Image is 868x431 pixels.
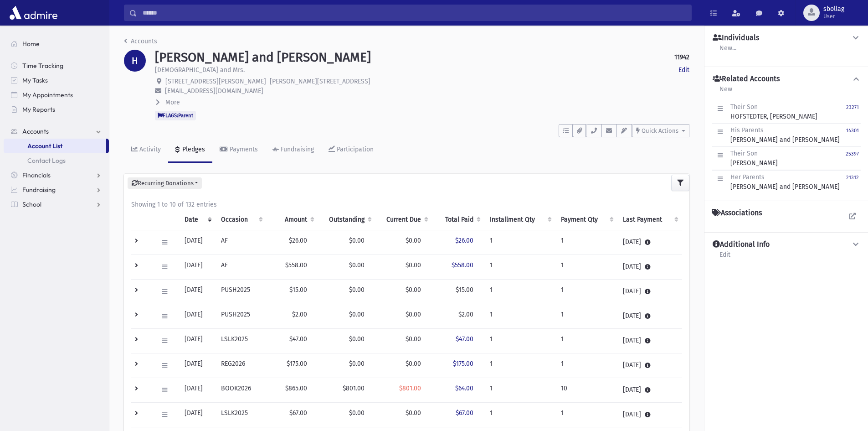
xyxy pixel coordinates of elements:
td: 1 [484,403,555,427]
button: Additional Info [712,240,861,249]
span: $0.00 [349,360,365,368]
span: $0.00 [406,237,421,244]
th: Current Due: activate to sort column ascending [375,209,432,230]
div: Pledges [180,145,205,153]
input: Search [137,5,691,21]
span: $175.00 [453,360,473,368]
td: 1 [484,255,555,280]
span: $26.00 [455,237,473,244]
span: Account List [27,142,62,150]
td: [DATE] [179,353,216,378]
td: $15.00 [267,280,318,304]
span: $67.00 [456,409,473,417]
a: 14301 [846,125,859,145]
span: Accounts [22,127,49,135]
span: Their Son [730,103,758,111]
td: PUSH2025 [216,304,267,329]
td: 1 [484,304,555,329]
button: Individuals [712,33,861,43]
td: REG2026 [216,353,267,378]
a: Pledges [168,137,212,163]
a: Payments [212,137,265,163]
td: 1 [555,280,617,304]
td: BOOK2026 [216,378,267,403]
th: Payment Qty: activate to sort column ascending [555,209,617,230]
span: Her Parents [730,173,765,181]
span: $0.00 [349,261,365,269]
td: [DATE] [179,329,216,353]
th: Last Payment: activate to sort column ascending [617,209,682,230]
td: $558.00 [267,255,318,280]
td: 1 [484,329,555,353]
a: Financials [4,168,109,182]
span: Time Tracking [22,62,63,70]
a: Accounts [4,124,109,139]
a: My Reports [4,102,109,117]
div: Payments [228,145,258,153]
td: 1 [555,353,617,378]
td: [DATE] [179,280,216,304]
span: sbollag [823,5,844,13]
a: Activity [124,137,168,163]
span: $0.00 [349,286,365,294]
span: Fundraising [22,186,56,194]
a: My Tasks [4,73,109,88]
div: [PERSON_NAME] [730,149,778,168]
td: $47.00 [267,329,318,353]
td: [DATE] [179,378,216,403]
td: [DATE] [179,304,216,329]
span: His Parents [730,126,764,134]
td: 1 [484,230,555,255]
td: [DATE] [617,353,682,378]
td: 1 [555,403,617,427]
th: Occasion : activate to sort column ascending [216,209,267,230]
span: $558.00 [452,261,473,269]
td: $2.00 [267,304,318,329]
span: Financials [22,171,51,179]
span: $0.00 [406,409,421,417]
td: $865.00 [267,378,318,403]
span: $0.00 [406,360,421,368]
td: [DATE] [179,230,216,255]
a: My Appointments [4,88,109,102]
h4: Individuals [713,33,759,43]
td: LSLK2025 [216,403,267,427]
a: Home [4,36,109,51]
div: Activity [138,145,161,153]
small: 23271 [846,104,859,110]
strong: 11942 [674,52,689,62]
th: Amount: activate to sort column ascending [267,209,318,230]
span: $47.00 [456,335,473,343]
a: Account List [4,139,106,153]
span: $0.00 [349,237,365,244]
button: Quick Actions [632,124,689,137]
td: 1 [484,280,555,304]
span: $801.00 [399,384,421,392]
span: More [165,99,180,106]
td: 10 [555,378,617,403]
td: $26.00 [267,230,318,255]
small: 25397 [846,151,859,157]
span: Their Son [730,150,758,157]
td: AF [216,230,267,255]
td: 1 [555,329,617,353]
span: $15.00 [456,286,473,294]
span: $2.00 [458,311,473,318]
td: [DATE] [617,255,682,280]
a: 25397 [846,149,859,168]
td: [DATE] [617,304,682,329]
a: School [4,197,109,212]
span: $801.00 [343,384,365,392]
button: Recurring Donations [128,177,202,189]
a: 21312 [846,172,859,192]
div: [PERSON_NAME] and [PERSON_NAME] [730,125,840,145]
a: Participation [321,137,381,163]
th: Date: activate to sort column ascending [179,209,216,230]
th: Installment Qty: activate to sort column ascending [484,209,555,230]
td: [DATE] [617,378,682,403]
div: H [124,50,146,72]
span: Quick Actions [642,127,678,134]
a: Edit [719,249,731,266]
p: [DEMOGRAPHIC_DATA] and Mrs. [155,65,245,75]
h4: Additional Info [713,240,770,249]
